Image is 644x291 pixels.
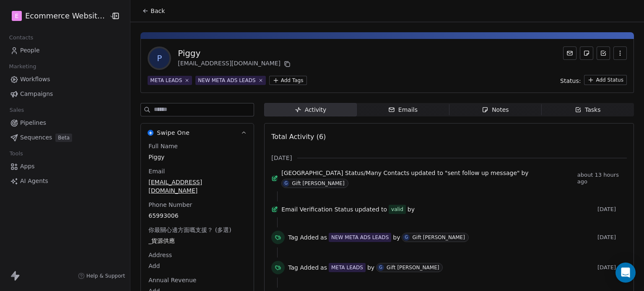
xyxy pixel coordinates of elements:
span: People [20,46,40,55]
span: Help & Support [86,273,125,279]
div: META LEADS [150,77,182,84]
span: 你最關心邊方面嘅支援？ (多選) [147,226,233,234]
div: G [379,264,382,271]
a: People [7,44,123,57]
span: [DATE] [271,154,292,162]
div: Open Intercom Messenger [615,263,636,283]
span: P [149,48,169,68]
a: Campaigns [7,87,123,101]
button: Swipe OneSwipe One [141,124,254,142]
span: AI Agents [20,177,48,185]
span: [DATE] [597,264,627,271]
span: _貨源供應 [148,237,246,245]
span: Phone Number [147,201,194,209]
span: [DATE] [597,234,627,241]
span: Add [148,262,246,270]
a: Pipelines [7,116,123,130]
a: SequencesBeta [7,131,123,144]
span: Contacts [5,31,37,44]
div: META LEADS [331,264,363,271]
span: Status: [560,77,581,85]
span: Total Activity (6) [271,133,326,141]
div: Gift [PERSON_NAME] [387,265,439,270]
div: G [284,180,288,187]
span: Back [151,7,165,15]
span: updated to [355,205,387,214]
span: Email [147,167,166,175]
span: Tag Added [288,263,319,272]
div: [EMAIL_ADDRESS][DOMAIN_NAME] [178,59,292,69]
div: NEW META ADS LEADS [331,234,389,241]
div: Emails [388,106,418,114]
span: Beta [55,134,72,142]
span: Email Verification Status [281,205,353,214]
span: 65993006 [148,211,246,220]
span: [DATE] [597,206,627,213]
span: Ecommerce Website Builder [25,10,107,21]
button: Add Tags [269,76,307,85]
span: E [15,12,19,20]
span: Annual Revenue [147,276,198,284]
span: Apps [20,162,35,171]
a: AI Agents [7,174,123,188]
span: Workflows [20,75,50,84]
span: Full Name [147,142,179,150]
span: by [393,233,400,242]
span: Campaigns [20,90,53,98]
span: Tools [6,147,26,160]
span: Piggy [148,153,246,161]
div: NEW META ADS LEADS [198,77,255,84]
div: Gift [PERSON_NAME] [412,234,465,240]
span: about 13 hours ago [577,172,627,185]
span: by [521,169,528,177]
span: by [367,263,374,272]
div: valid [391,205,403,214]
span: Sequences [20,133,52,142]
div: Gift [PERSON_NAME] [292,180,344,186]
button: Back [137,3,170,18]
div: Notes [482,106,509,114]
a: Workflows [7,72,123,86]
div: Piggy [178,47,292,59]
span: [GEOGRAPHIC_DATA] Status/Many Contacts [281,169,409,177]
span: Sales [6,104,28,116]
span: [EMAIL_ADDRESS][DOMAIN_NAME] [148,178,246,195]
span: Pipelines [20,118,46,127]
span: as [320,233,327,242]
div: Tasks [575,106,601,114]
span: by [408,205,415,214]
img: Swipe One [148,130,153,136]
span: Address [147,251,174,259]
a: Apps [7,160,123,173]
span: updated to [411,169,443,177]
span: Marketing [5,60,40,73]
span: Swipe One [157,129,190,137]
div: G [405,234,408,241]
button: EEcommerce Website Builder [10,9,103,23]
span: "sent follow up message" [445,169,519,177]
span: Tag Added [288,233,319,242]
a: Help & Support [78,273,125,279]
button: Add Status [584,75,627,85]
span: as [320,263,327,272]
